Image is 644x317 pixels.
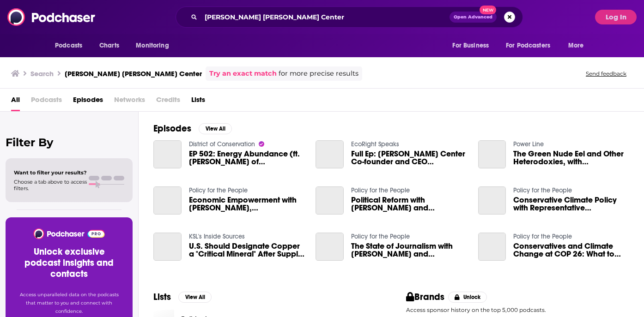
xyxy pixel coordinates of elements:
[7,8,96,26] img: Podchaser - Follow, Share and Rate Podcasts
[129,37,181,54] button: open menu
[189,150,305,166] a: EP 502: Energy Abundance (ft. Sarah Hunt of Rainey Center)
[316,140,344,168] a: Full Ep: Rainey Center Co-founder and CEO Sarah Hunt
[11,92,20,111] a: All
[316,233,344,261] a: The State of Journalism with Lisa Lednicer and Chuck McCutcheon
[6,136,133,149] h2: Filter By
[478,233,506,261] a: Conservatives and Climate Change at COP 26: What to Expect
[14,169,87,176] span: Want to filter your results?
[189,242,305,258] a: U.S. Should Designate Copper a "Critical Mineral" After Supply Chain Shock
[153,123,191,134] h2: Episodes
[450,12,497,23] button: Open AdvancedNew
[17,291,122,316] p: Access unparalleled data on the podcasts that matter to you and connect with confidence.
[49,37,94,54] button: open menu
[55,39,82,52] span: Podcasts
[153,140,182,168] a: EP 502: Energy Abundance (ft. Sarah Hunt of Rainey Center)
[595,10,637,24] button: Log In
[513,186,572,194] a: Policy for the People
[583,70,629,78] button: Send feedback
[513,196,629,212] a: Conservative Climate Policy with Representative John Curtis and Dean Scott
[406,306,629,313] p: Access sponsor history on the top 5,000 podcasts.
[351,233,410,240] a: Policy for the People
[153,233,182,261] a: U.S. Should Designate Copper a "Critical Mineral" After Supply Chain Shock
[156,92,180,111] span: Credits
[17,246,122,280] h3: Unlock exclusive podcast insights and contacts
[189,233,245,240] a: KSL's Inside Sources
[513,150,629,166] a: The Green Nude Eel and Other Heterodoxies, with Sarah Hunt
[153,186,182,215] a: Economic Empowerment with Sarah Hunt, Shafron Hawkins
[191,92,205,111] a: Lists
[136,39,169,52] span: Monitoring
[351,150,467,166] a: Full Ep: Rainey Center Co-founder and CEO Sarah Hunt
[14,179,87,191] span: Choose a tab above to access filters.
[73,92,103,111] a: Episodes
[513,233,572,240] a: Policy for the People
[189,196,305,212] a: Economic Empowerment with Sarah Hunt, Shafron Hawkins
[351,242,467,258] a: The State of Journalism with Lisa Lednicer and Chuck McCutcheon
[478,140,506,168] a: The Green Nude Eel and Other Heterodoxies, with Sarah Hunt
[568,39,584,52] span: More
[153,123,232,134] a: EpisodesView All
[30,69,54,78] h3: Search
[351,140,399,148] a: EcoRight Speaks
[153,291,171,303] h2: Lists
[316,186,344,215] a: Political Reform with Sharon Jackson and Francis Johnson
[513,196,629,212] span: Conservative Climate Policy with Representative [PERSON_NAME] and [PERSON_NAME]
[189,196,305,212] span: Economic Empowerment with [PERSON_NAME], [PERSON_NAME]
[513,242,629,258] a: Conservatives and Climate Change at COP 26: What to Expect
[65,69,202,78] h3: [PERSON_NAME] [PERSON_NAME] Center
[189,140,255,148] a: District of Conservation
[513,150,629,166] span: The Green Nude Eel and Other Heterodoxies, with [PERSON_NAME]
[178,292,212,303] button: View All
[189,150,305,166] span: EP 502: Energy Abundance (ft. [PERSON_NAME] of [PERSON_NAME][GEOGRAPHIC_DATA])
[209,68,277,79] a: Try an exact match
[480,6,496,14] span: New
[351,242,467,258] span: The State of Journalism with [PERSON_NAME] and [PERSON_NAME]
[351,196,467,212] a: Political Reform with Sharon Jackson and Francis Johnson
[93,37,125,54] a: Charts
[452,39,489,52] span: For Business
[31,92,62,111] span: Podcasts
[199,123,232,134] button: View All
[351,150,467,166] span: Full Ep: [PERSON_NAME] Center Co-founder and CEO [PERSON_NAME]
[448,292,487,303] button: Unlock
[478,186,506,215] a: Conservative Climate Policy with Representative John Curtis and Dean Scott
[33,228,105,239] img: Podchaser - Follow, Share and Rate Podcasts
[500,37,564,54] button: open menu
[513,140,544,148] a: Power Line
[351,196,467,212] span: Political Reform with [PERSON_NAME] and [PERSON_NAME]
[99,39,119,52] span: Charts
[406,291,444,303] h2: Brands
[201,10,450,24] input: Search podcasts, credits, & more...
[562,37,595,54] button: open menu
[176,6,523,28] div: Search podcasts, credits, & more...
[454,15,492,19] span: Open Advanced
[506,39,550,52] span: For Podcasters
[351,186,410,194] a: Policy for the People
[153,291,212,303] a: ListsView All
[189,186,248,194] a: Policy for the People
[279,68,358,79] span: for more precise results
[446,37,500,54] button: open menu
[114,92,145,111] span: Networks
